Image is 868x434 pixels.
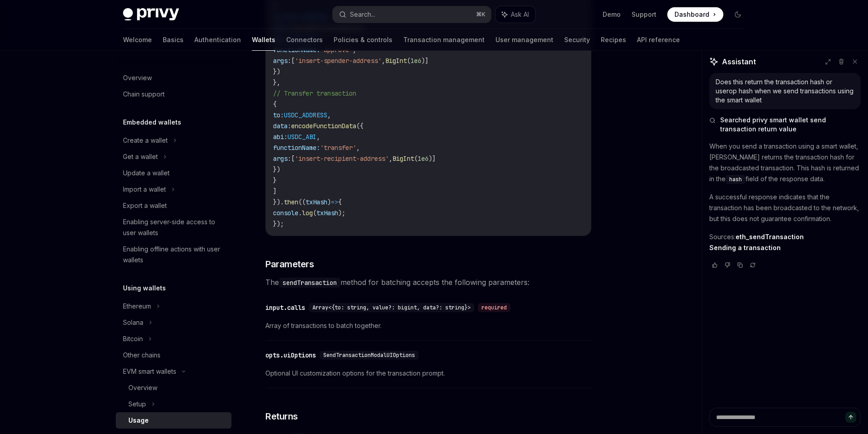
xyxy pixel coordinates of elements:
[495,6,535,23] button: Ask AI
[273,57,291,65] span: args:
[128,415,149,426] div: Usage
[116,380,231,396] a: Overview
[476,11,486,18] span: ⌘ K
[331,198,338,206] span: =>
[284,111,327,119] span: USDC_ADDRESS
[709,244,781,252] a: Sending a transaction
[709,192,861,224] p: A successful response indicates that the transaction has been broadcasted to the network, but thi...
[720,116,861,134] span: Searched privy smart wallet send transaction return value
[123,151,158,162] div: Get a wallet
[273,165,280,174] span: })
[116,70,231,86] a: Overview
[273,187,277,195] span: ]
[716,77,854,105] div: Does this return the transaction hash or userop hash when we send transactions using the smart wa...
[128,382,157,393] div: Overview
[478,303,510,312] div: required
[273,122,291,130] span: data:
[273,89,356,97] span: // Transfer transaction
[382,57,385,65] span: ,
[123,89,165,100] div: Chain support
[273,100,277,108] span: {
[265,258,314,270] span: Parameters
[273,198,284,206] span: }).
[123,366,176,377] div: EVM smart wallets
[273,78,280,87] span: },
[302,209,313,217] span: log
[312,304,471,311] span: Array<{to: string, value?: bigint, data?: string}>
[265,303,305,312] div: input.calls
[123,117,181,128] h5: Embedded wallets
[123,135,168,146] div: Create a wallet
[116,165,231,181] a: Update a wallet
[709,231,861,253] p: Sources:
[736,233,804,241] a: eth_sendTransaction
[298,198,306,206] span: ((
[123,184,166,195] div: Import a wallet
[123,200,167,211] div: Export a wallet
[320,144,356,152] span: 'transfer'
[123,217,226,238] div: Enabling server-side access to user wallets
[495,29,553,51] a: User management
[356,122,363,130] span: ({
[306,198,327,206] span: txHash
[123,283,166,294] h5: Using wallets
[316,133,320,141] span: ,
[265,351,316,360] div: opts.uiOptions
[116,86,231,102] a: Chain support
[123,29,152,51] a: Welcome
[731,7,745,22] button: Toggle dark mode
[123,244,226,265] div: Enabling offline actions with user wallets
[286,29,323,51] a: Connectors
[123,168,170,178] div: Update a wallet
[722,56,756,67] span: Assistant
[291,57,295,65] span: [
[356,144,360,152] span: ,
[123,72,152,83] div: Overview
[265,276,591,289] span: The method for batching accepts the following parameters:
[273,144,320,152] span: functionName:
[414,154,418,163] span: (
[163,29,184,51] a: Basics
[729,176,742,183] span: hash
[273,220,284,228] span: });
[273,133,288,141] span: abi:
[273,154,291,163] span: args:
[410,57,421,65] span: 1e6
[316,209,338,217] span: txHash
[273,111,284,119] span: to:
[279,278,340,288] code: sendTransaction
[350,9,375,20] div: Search...
[511,10,529,19] span: Ask AI
[123,317,143,328] div: Solana
[273,68,280,76] span: })
[265,320,591,331] span: Array of transactions to batch together.
[288,133,316,141] span: USDC_ABI
[709,141,861,184] p: When you send a transaction using a smart wallet, [PERSON_NAME] returns the transaction hash for ...
[675,10,709,19] span: Dashboard
[123,333,143,344] div: Bitcoin
[295,57,382,65] span: 'insert-spender-address'
[265,410,298,423] span: Returns
[601,29,626,51] a: Recipes
[403,29,485,51] a: Transaction management
[632,10,656,19] a: Support
[273,176,277,184] span: }
[334,29,392,51] a: Policies & controls
[603,10,621,19] a: Demo
[273,209,298,217] span: console
[116,347,231,363] a: Other chains
[338,209,345,217] span: );
[333,6,491,23] button: Search...⌘K
[564,29,590,51] a: Security
[323,352,415,359] span: SendTransactionModalUIOptions
[327,198,331,206] span: )
[418,154,429,163] span: 1e6
[291,154,295,163] span: [
[265,368,591,379] span: Optional UI customization options for the transaction prompt.
[327,111,331,119] span: ,
[194,29,241,51] a: Authentication
[421,57,429,65] span: )]
[116,198,231,214] a: Export a wallet
[123,301,151,312] div: Ethereum
[389,154,392,163] span: ,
